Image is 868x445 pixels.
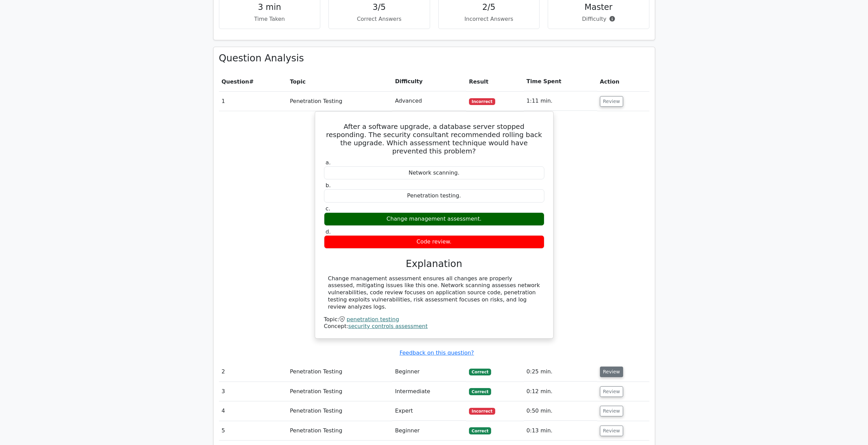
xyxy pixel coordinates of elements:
[524,421,597,441] td: 0:13 min.
[524,382,597,401] td: 0:12 min.
[219,91,288,111] td: 1
[469,369,491,375] span: Correct
[444,15,534,23] p: Incorrect Answers
[219,421,288,441] td: 5
[347,316,399,323] a: penetration testing
[222,78,249,85] span: Question
[324,212,544,226] div: Change management assessment.
[392,382,466,401] td: Intermediate
[323,122,545,155] h5: After a software upgrade, a database server stopped responding. The security consultant recommend...
[328,275,540,311] div: Change management assessment ensures all changes are properly assessed, mitigating issues like th...
[469,98,495,105] span: Incorrect
[600,406,623,416] button: Review
[326,182,331,189] span: b.
[326,159,331,166] span: a.
[469,388,491,395] span: Correct
[392,401,466,421] td: Expert
[219,53,649,64] h3: Question Analysis
[334,2,424,12] h4: 3/5
[287,72,392,91] th: Topic
[326,228,331,235] span: d.
[219,382,288,401] td: 3
[600,426,623,436] button: Review
[219,401,288,421] td: 4
[225,2,315,12] h4: 3 min
[469,427,491,434] span: Correct
[287,91,392,111] td: Penetration Testing
[324,189,544,203] div: Penetration testing.
[287,382,392,401] td: Penetration Testing
[600,367,623,377] button: Review
[466,72,524,91] th: Result
[287,401,392,421] td: Penetration Testing
[287,362,392,382] td: Penetration Testing
[399,350,474,356] a: Feedback on this question?
[554,2,644,12] h4: Master
[554,15,644,23] p: Difficulty
[600,96,623,107] button: Review
[219,72,288,91] th: #
[469,408,495,415] span: Incorrect
[324,323,544,330] div: Concept:
[219,362,288,382] td: 2
[444,2,534,12] h4: 2/5
[597,72,649,91] th: Action
[524,91,597,111] td: 1:11 min.
[287,421,392,441] td: Penetration Testing
[348,323,428,329] a: security controls assessment
[324,166,544,180] div: Network scanning.
[392,362,466,382] td: Beginner
[324,235,544,249] div: Code review.
[392,91,466,111] td: Advanced
[328,258,540,270] h3: Explanation
[334,15,424,23] p: Correct Answers
[324,316,544,323] div: Topic:
[225,15,315,23] p: Time Taken
[524,362,597,382] td: 0:25 min.
[392,421,466,441] td: Beginner
[600,386,623,397] button: Review
[524,401,597,421] td: 0:50 min.
[326,205,330,212] span: c.
[524,72,597,91] th: Time Spent
[392,72,466,91] th: Difficulty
